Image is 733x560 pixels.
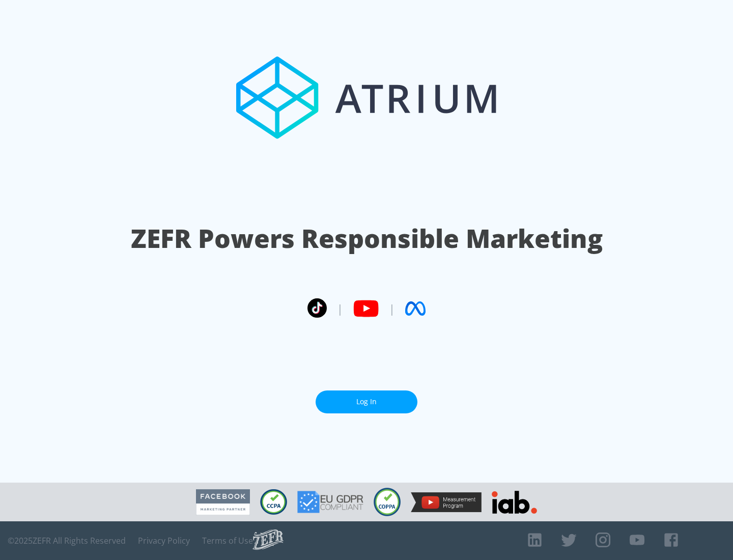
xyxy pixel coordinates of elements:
span: | [337,301,343,316]
img: Facebook Marketing Partner [196,489,250,515]
span: | [389,301,395,316]
a: Privacy Policy [138,536,190,546]
a: Terms of Use [202,536,253,546]
img: GDPR Compliant [297,491,363,513]
img: CCPA Compliant [260,489,287,515]
img: IAB [492,491,537,514]
span: © 2025 ZEFR All Rights Reserved [8,536,126,546]
img: YouTube Measurement Program [411,492,482,512]
h1: ZEFR Powers Responsible Marketing [131,221,603,256]
a: Log In [316,390,417,413]
img: COPPA Compliant [374,488,401,516]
